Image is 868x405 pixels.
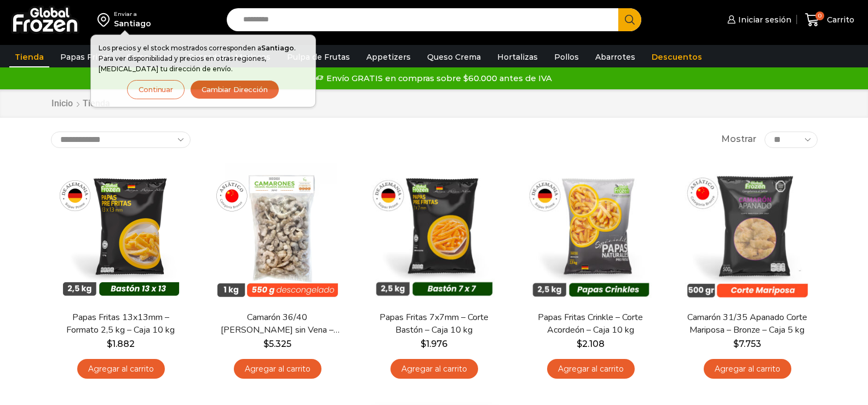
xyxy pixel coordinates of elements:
div: Santiago [114,18,151,29]
bdi: 1.976 [421,339,447,349]
nav: Breadcrumb [51,98,110,110]
a: Agregar al carrito: “Camarón 36/40 Crudo Pelado sin Vena - Bronze - Caja 10 kg” [234,359,321,379]
a: Pulpa de Frutas [281,47,355,67]
button: Continuar [127,80,185,99]
a: Agregar al carrito: “Camarón 31/35 Apanado Corte Mariposa - Bronze - Caja 5 kg” [704,359,791,379]
a: Papas Fritas Crinkle – Corte Acordeón – Caja 10 kg [527,311,653,336]
bdi: 2.108 [577,339,605,349]
a: Inicio [51,98,73,110]
span: $ [107,339,112,349]
a: Appetizers [361,47,416,67]
button: Cambiar Dirección [190,80,279,99]
a: Papas Fritas 7x7mm – Corte Bastón – Caja 10 kg [371,311,497,336]
a: Descuentos [646,47,708,67]
h1: Tienda [83,98,110,109]
span: Carrito [824,14,854,25]
bdi: 5.325 [263,339,291,349]
a: Agregar al carrito: “Papas Fritas Crinkle - Corte Acordeón - Caja 10 kg” [547,359,635,379]
p: Los precios y el stock mostrados corresponden a . Para ver disponibilidad y precios en otras regi... [99,43,308,75]
span: $ [733,339,739,349]
span: $ [421,339,426,349]
span: $ [263,339,269,349]
a: Iniciar sesión [725,9,791,31]
div: Enviar a [114,10,151,18]
img: address-field-icon.svg [97,10,114,29]
a: Agregar al carrito: “Papas Fritas 13x13mm - Formato 2,5 kg - Caja 10 kg” [77,359,165,379]
a: Queso Crema [422,47,486,67]
a: 0 Carrito [802,7,857,33]
button: Search button [618,8,641,31]
bdi: 7.753 [733,339,761,349]
a: Agregar al carrito: “Papas Fritas 7x7mm - Corte Bastón - Caja 10 kg” [390,359,478,379]
bdi: 1.882 [107,339,135,349]
span: 0 [815,12,824,20]
span: Iniciar sesión [735,14,791,25]
a: Hortalizas [492,47,543,67]
a: Abarrotes [590,47,641,67]
strong: Santiago [261,44,294,52]
a: Tienda [9,47,49,67]
a: Papas Fritas [55,47,116,67]
a: Camarón 36/40 [PERSON_NAME] sin Vena – Bronze – Caja 10 kg [214,311,340,336]
span: Mostrar [721,133,756,146]
select: Pedido de la tienda [51,132,191,148]
a: Papas Fritas 13x13mm – Formato 2,5 kg – Caja 10 kg [58,311,183,336]
a: Camarón 31/35 Apanado Corte Mariposa – Bronze – Caja 5 kg [684,311,810,336]
a: Pollos [549,47,584,67]
span: $ [577,339,582,349]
